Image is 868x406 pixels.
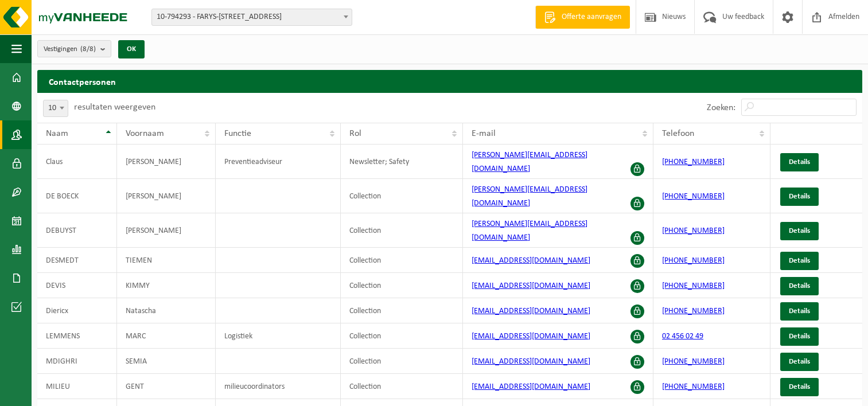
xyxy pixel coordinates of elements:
[780,378,819,396] a: Details
[662,282,725,290] a: [PHONE_NUMBER]
[151,9,352,26] span: 10-794293 - FARYS-ASSE - 1730 ASSE, HUINEGEM 47
[789,257,810,264] span: Details
[535,6,630,29] a: Offerte aanvragen
[216,323,341,349] td: Logistiek
[662,192,725,201] a: [PHONE_NUMBER]
[37,145,117,179] td: Claus
[789,383,810,391] span: Details
[780,302,819,321] a: Details
[44,41,96,58] span: Vestigingen
[152,9,352,25] span: 10-794293 - FARYS-ASSE - 1730 ASSE, HUINEGEM 47
[37,323,117,349] td: LEMMENS
[780,188,819,206] a: Details
[43,100,68,117] span: 10
[780,222,819,240] a: Details
[117,179,215,213] td: [PERSON_NAME]
[559,11,624,23] span: Offerte aanvragen
[37,40,111,57] button: Vestigingen(8/8)
[37,349,117,374] td: MDIGHRI
[349,129,361,138] span: Rol
[126,129,164,138] span: Voornaam
[780,153,819,171] a: Details
[117,145,215,179] td: [PERSON_NAME]
[37,179,117,213] td: DE BOECK
[341,298,463,323] td: Collection
[117,213,215,248] td: [PERSON_NAME]
[80,45,96,53] count: (8/8)
[662,307,725,315] a: [PHONE_NUMBER]
[472,307,590,315] a: [EMAIL_ADDRESS][DOMAIN_NAME]
[472,220,587,242] a: [PERSON_NAME][EMAIL_ADDRESS][DOMAIN_NAME]
[37,213,117,248] td: DEBUYST
[662,158,725,166] a: [PHONE_NUMBER]
[780,252,819,270] a: Details
[662,357,725,366] a: [PHONE_NUMBER]
[472,185,587,208] a: [PERSON_NAME][EMAIL_ADDRESS][DOMAIN_NAME]
[216,374,341,399] td: milieucoordinators
[341,374,463,399] td: Collection
[341,349,463,374] td: Collection
[44,100,68,116] span: 10
[472,129,496,138] span: E-mail
[472,151,587,173] a: [PERSON_NAME][EMAIL_ADDRESS][DOMAIN_NAME]
[662,227,725,235] a: [PHONE_NUMBER]
[789,333,810,340] span: Details
[37,273,117,298] td: DEVIS
[780,327,819,346] a: Details
[118,40,145,58] button: OK
[341,248,463,273] td: Collection
[74,103,155,112] label: resultaten weergeven
[341,213,463,248] td: Collection
[224,129,251,138] span: Functie
[472,332,590,341] a: [EMAIL_ADDRESS][DOMAIN_NAME]
[789,193,810,200] span: Details
[472,357,590,366] a: [EMAIL_ADDRESS][DOMAIN_NAME]
[341,273,463,298] td: Collection
[789,307,810,315] span: Details
[662,256,725,265] a: [PHONE_NUMBER]
[117,323,215,349] td: MARC
[472,382,590,391] a: [EMAIL_ADDRESS][DOMAIN_NAME]
[216,145,341,179] td: Preventieadviseur
[789,358,810,365] span: Details
[662,332,703,341] a: 02 456 02 49
[780,277,819,295] a: Details
[117,374,215,399] td: GENT
[37,374,117,399] td: MILIEU
[37,248,117,273] td: DESMEDT
[46,129,68,138] span: Naam
[117,273,215,298] td: KIMMY
[662,382,725,391] a: [PHONE_NUMBER]
[472,282,590,290] a: [EMAIL_ADDRESS][DOMAIN_NAME]
[662,129,694,138] span: Telefoon
[789,227,810,235] span: Details
[341,179,463,213] td: Collection
[341,145,463,179] td: Newsletter; Safety
[117,349,215,374] td: SEMIA
[789,282,810,290] span: Details
[707,103,735,112] label: Zoeken:
[341,323,463,349] td: Collection
[472,256,590,265] a: [EMAIL_ADDRESS][DOMAIN_NAME]
[117,298,215,323] td: Natascha
[117,248,215,273] td: TIEMEN
[37,70,862,92] h2: Contactpersonen
[789,158,810,166] span: Details
[37,298,117,323] td: Diericx
[780,353,819,371] a: Details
